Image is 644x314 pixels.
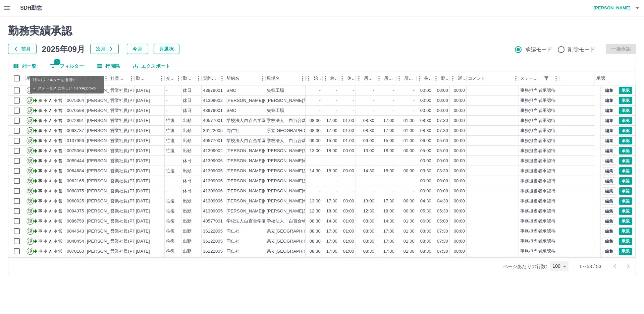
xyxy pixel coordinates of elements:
div: 終業 [330,71,338,85]
div: - [336,98,337,104]
div: 休日 [183,158,192,164]
div: 遅刻等 [458,71,465,85]
div: 所定終業 [376,71,396,85]
div: 交通費 [166,71,173,85]
button: 編集 [602,107,616,114]
text: Ａ [48,128,52,133]
div: 0063737 [67,128,84,134]
div: - [393,108,394,114]
div: - [413,98,415,104]
div: [PERSON_NAME] [87,98,123,104]
div: 05:00 [437,138,448,144]
button: メニュー [157,73,167,83]
div: [PERSON_NAME]預かり保育 [267,98,325,104]
text: 事 [38,148,42,153]
button: 前月 [8,44,37,54]
div: 01:00 [404,128,415,134]
button: 次月 [90,44,119,54]
button: 承認 [619,217,632,225]
div: 41309005 [203,168,223,174]
div: [DATE] [136,118,150,124]
button: 月選択 [154,44,179,54]
button: 編集 [602,157,616,165]
div: 休日 [183,87,192,94]
div: [PERSON_NAME][GEOGRAPHIC_DATA] [226,168,309,174]
text: 現 [28,108,32,113]
div: 13:00 [310,148,321,154]
button: 承認 [619,197,632,205]
button: 編集 [602,207,616,215]
div: 拘束 [424,71,432,85]
div: 00:00 [420,108,431,114]
div: 勤務区分 [183,71,194,85]
div: 出勤 [183,148,192,154]
div: 00:00 [454,87,465,94]
div: [DATE] [136,138,150,144]
div: 08:30 [310,128,321,134]
div: 事務担当者承認待 [520,138,555,144]
div: SMC [226,87,236,94]
div: 40577001 [203,118,223,124]
div: - [393,158,394,164]
button: 編集 [602,117,616,124]
div: [DATE] [136,148,150,154]
button: 承認 [619,127,632,134]
div: 03:30 [437,168,448,174]
div: 往復 [166,138,175,144]
div: [DATE] [136,128,150,134]
div: 現場名 [267,71,280,85]
div: 00:00 [437,158,448,164]
text: 営 [58,159,62,163]
text: 事 [38,98,42,103]
div: ステータス [519,71,559,85]
div: 事務担当者承認待 [520,87,555,94]
div: - [413,158,415,164]
div: 00:00 [454,148,465,154]
div: 01:00 [404,138,415,144]
div: 00:00 [343,148,354,154]
text: 現 [28,148,32,153]
div: 出勤 [183,118,192,124]
button: 承認 [619,187,632,195]
button: メニュー [257,73,267,83]
div: [PERSON_NAME][GEOGRAPHIC_DATA] [226,158,309,164]
div: 契約コード [202,71,225,85]
text: 事 [38,128,42,133]
div: 事務担当者承認待 [520,118,555,124]
button: 編集 [602,177,616,185]
div: 学校法人 白百合幼稚園 [267,138,315,144]
div: 01:00 [343,138,354,144]
div: 08:30 [310,118,321,124]
div: 往復 [166,128,175,134]
div: 勤務 [433,71,450,85]
text: 現 [28,128,32,133]
div: 営業社員(PT契約) [110,128,146,134]
button: 承認 [619,207,632,215]
div: 契約名 [226,71,239,85]
div: 09:00 [310,138,321,144]
div: 14:30 [310,168,321,174]
text: 現 [28,88,32,93]
div: 05:00 [420,148,431,154]
button: フィルター表示 [542,74,551,83]
button: 編集 [602,197,616,205]
div: 00:00 [437,87,448,94]
div: 00:00 [454,98,465,104]
div: [PERSON_NAME][GEOGRAPHIC_DATA] [226,98,309,104]
div: 営業社員(PT契約) [110,87,146,94]
button: メニュー [511,73,521,83]
div: 始業 [306,71,322,85]
div: 所定開始 [356,71,376,85]
div: - [336,158,337,164]
span: 削除モード [568,46,595,54]
div: - [166,87,167,94]
div: 00:00 [420,98,431,104]
button: エクスポート [128,61,175,71]
button: 編集 [602,248,616,255]
div: [PERSON_NAME]幼児預かり保育 [267,158,334,164]
div: 14:30 [363,168,374,174]
div: - [393,87,394,94]
div: - [393,98,394,104]
div: 17:00 [383,128,394,134]
div: [DATE] [136,98,150,104]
